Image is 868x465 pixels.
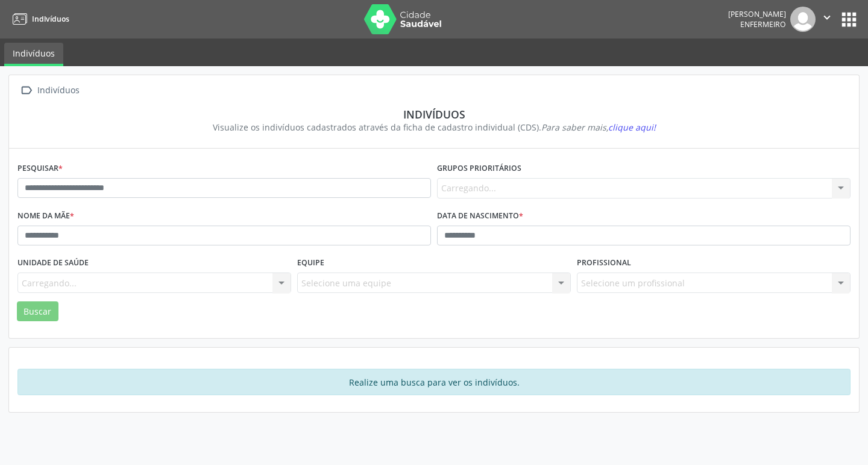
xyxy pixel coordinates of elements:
[740,19,786,29] span: Enfermeiro
[820,11,834,24] i: 
[26,121,842,134] div: Visualize os indivíduos cadastrados através da ficha de cadastro individual (CDS).
[17,207,74,226] label: Nome da mãe
[728,9,786,19] div: [PERSON_NAME]
[437,159,521,178] label: Grupos prioritários
[577,254,631,273] label: Profissional
[838,9,860,30] button: apps
[17,369,851,395] div: Realize uma busca para ver os indivíduos.
[297,254,324,273] label: Equipe
[17,82,81,99] a:  Indivíduos
[26,108,842,121] div: Indivíduos
[8,9,69,29] a: Indivíduos
[816,7,838,32] button: 
[32,14,69,24] span: Indivíduos
[17,254,89,273] label: Unidade de saúde
[437,207,523,226] label: Data de nascimento
[790,7,816,32] img: img
[17,82,35,99] i: 
[17,159,63,178] label: Pesquisar
[4,43,63,66] a: Indivíduos
[35,82,81,99] div: Indivíduos
[541,122,656,133] i: Para saber mais,
[17,301,58,322] button: Buscar
[608,122,656,133] span: clique aqui!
